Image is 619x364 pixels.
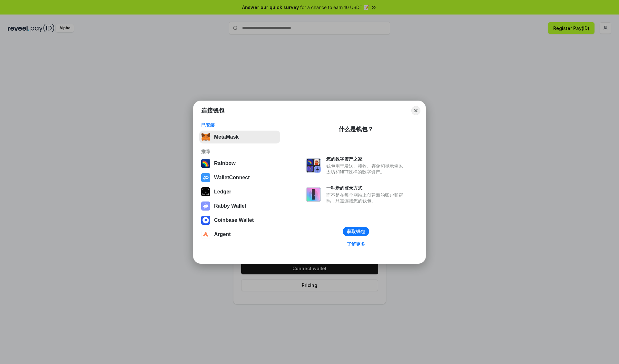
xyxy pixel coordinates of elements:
[199,185,280,198] button: Ledger
[199,214,280,227] button: Coinbase Wallet
[201,149,278,154] div: 推荐
[201,230,210,239] img: svg+xml,%3Csvg%20width%3D%2228%22%20height%3D%2228%22%20viewBox%3D%220%200%2028%2028%22%20fill%3D...
[201,159,210,168] img: svg+xml,%3Csvg%20width%3D%22120%22%20height%3D%22120%22%20viewBox%3D%220%200%20120%20120%22%20fil...
[339,125,373,133] div: 什么是钱包？
[214,231,231,237] div: Argent
[214,217,254,223] div: Coinbase Wallet
[343,227,369,236] button: 获取钱包
[201,122,278,128] div: 已安装
[347,229,365,234] div: 获取钱包
[306,187,321,202] img: svg+xml,%3Csvg%20xmlns%3D%22http%3A%2F%2Fwww.w3.org%2F2000%2Fsvg%22%20fill%3D%22none%22%20viewBox...
[411,106,420,115] button: Close
[347,241,365,247] div: 了解更多
[201,173,210,182] img: svg+xml,%3Csvg%20width%3D%2228%22%20height%3D%2228%22%20viewBox%3D%220%200%2028%2028%22%20fill%3D...
[199,200,280,212] button: Rabby Wallet
[214,203,246,209] div: Rabby Wallet
[326,185,406,191] div: 一种新的登录方式
[201,202,210,211] img: svg+xml,%3Csvg%20xmlns%3D%22http%3A%2F%2Fwww.w3.org%2F2000%2Fsvg%22%20fill%3D%22none%22%20viewBox...
[201,107,224,114] h1: 连接钱包
[199,171,280,184] button: WalletConnect
[214,175,250,181] div: WalletConnect
[201,216,210,225] img: svg+xml,%3Csvg%20width%3D%2228%22%20height%3D%2228%22%20viewBox%3D%220%200%2028%2028%22%20fill%3D...
[214,161,236,166] div: Rainbow
[201,187,210,196] img: svg+xml,%3Csvg%20xmlns%3D%22http%3A%2F%2Fwww.w3.org%2F2000%2Fsvg%22%20width%3D%2228%22%20height%3...
[201,133,210,142] img: svg+xml,%3Csvg%20fill%3D%22none%22%20height%3D%2233%22%20viewBox%3D%220%200%2035%2033%22%20width%...
[326,156,406,162] div: 您的数字资产之家
[326,163,406,175] div: 钱包用于发送、接收、存储和显示像以太坊和NFT这样的数字资产。
[199,228,280,241] button: Argent
[326,192,406,204] div: 而不是在每个网站上创建新的账户和密码，只需连接您的钱包。
[306,158,321,173] img: svg+xml,%3Csvg%20xmlns%3D%22http%3A%2F%2Fwww.w3.org%2F2000%2Fsvg%22%20fill%3D%22none%22%20viewBox...
[343,240,369,248] a: 了解更多
[214,189,231,195] div: Ledger
[199,131,280,143] button: MetaMask
[214,134,239,140] div: MetaMask
[199,157,280,170] button: Rainbow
